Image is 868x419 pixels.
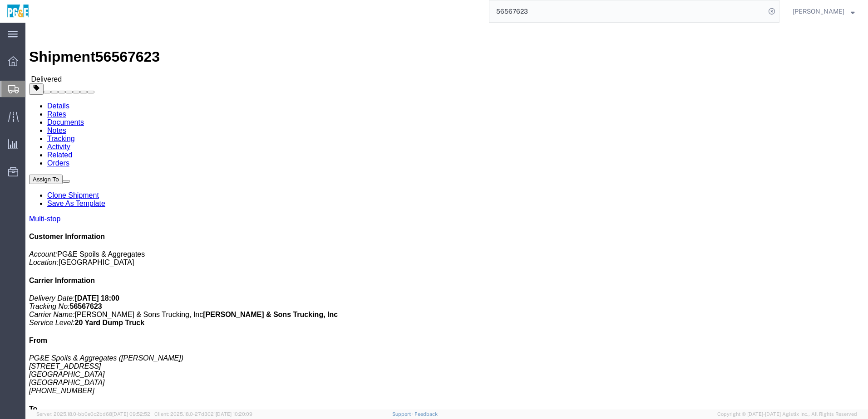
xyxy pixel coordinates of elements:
[414,411,438,417] a: Feedback
[112,411,150,417] span: [DATE] 09:52:52
[792,6,855,17] button: [PERSON_NAME]
[717,410,857,418] span: Copyright © [DATE]-[DATE] Agistix Inc., All Rights Reserved
[392,411,415,417] a: Support
[793,6,844,16] span: Evelyn Angel
[216,411,252,417] span: [DATE] 10:20:09
[489,0,765,22] input: Search for shipment number, reference number
[36,411,150,417] span: Server: 2025.18.0-bb0e0c2bd68
[6,5,30,18] img: logo
[154,411,252,417] span: Client: 2025.18.0-27d3021
[25,23,868,409] iframe: FS Legacy Container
